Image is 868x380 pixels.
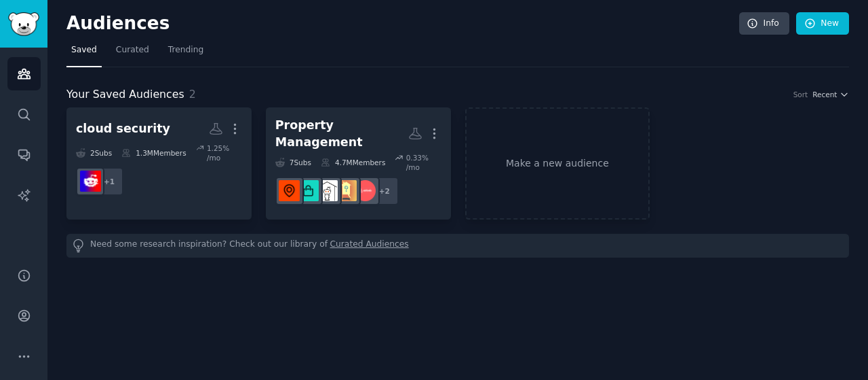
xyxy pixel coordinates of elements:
[739,12,789,35] a: Info
[8,12,39,36] img: GummySearch logo
[116,44,149,56] span: Curated
[66,86,184,103] span: Your Saved Audiences
[279,180,300,201] img: CommercialRealEstate
[336,180,357,201] img: Real_Estate
[298,180,319,201] img: PropertyManagement
[275,153,311,172] div: 7 Sub s
[207,143,242,162] div: 1.25 % /mo
[275,117,408,150] div: Property Management
[355,180,376,201] img: AirBnBHosts
[793,90,808,99] div: Sort
[321,153,385,172] div: 4.7M Members
[111,39,154,67] a: Curated
[66,13,739,35] h2: Audiences
[71,44,97,56] span: Saved
[76,143,112,162] div: 2 Sub s
[66,107,252,220] a: cloud security2Subs1.3MMembers1.25% /mo+1cybersecurity
[370,177,399,205] div: + 2
[189,88,196,101] span: 2
[80,171,101,192] img: cybersecurity
[266,107,451,220] a: Property Management7Subs4.7MMembers0.33% /mo+2AirBnBHostsReal_EstateRealEstatePropertyManagementC...
[168,44,203,56] span: Trending
[330,239,409,253] a: Curated Audiences
[796,12,849,35] a: New
[66,234,849,258] div: Need some research inspiration? Check out our library of
[66,39,102,67] a: Saved
[95,167,123,196] div: + 1
[812,90,837,99] span: Recent
[121,143,186,162] div: 1.3M Members
[406,153,441,172] div: 0.33 % /mo
[317,180,338,201] img: RealEstate
[76,120,170,137] div: cloud security
[465,107,650,220] a: Make a new audience
[812,90,849,99] button: Recent
[163,39,208,67] a: Trending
